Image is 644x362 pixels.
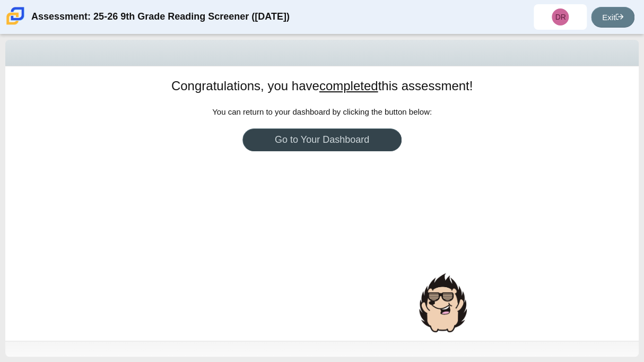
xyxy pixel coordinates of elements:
a: Exit [591,7,634,28]
span: DR [555,13,565,21]
img: Carmen School of Science & Technology [4,5,27,27]
span: You can return to your dashboard by clicking the button below: [212,107,432,116]
a: Go to Your Dashboard [242,128,402,151]
u: completed [319,79,378,93]
a: Carmen School of Science & Technology [4,20,27,29]
div: Assessment: 25-26 9th Grade Reading Screener ([DATE]) [31,4,290,30]
h1: Congratulations, you have this assessment! [171,77,473,95]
